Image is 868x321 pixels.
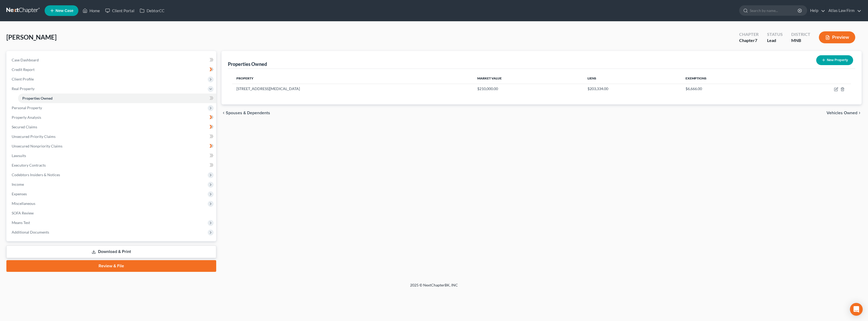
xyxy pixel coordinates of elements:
[22,96,53,100] span: Properties Owned
[807,6,825,15] a: Help
[827,111,857,115] span: Vehicles Owned
[827,111,862,115] button: Vehicles Owned chevron_right
[739,31,759,37] div: Chapter
[12,115,41,120] span: Property Analysis
[473,84,583,94] td: $210,000.00
[7,151,216,160] a: Lawsuits
[767,37,783,44] div: Lead
[12,125,37,129] span: Secured Claims
[56,9,73,13] span: New Case
[232,73,473,84] th: Property
[232,84,473,94] td: [STREET_ADDRESS][MEDICAL_DATA]
[791,37,810,44] div: MNB
[583,73,681,84] th: Liens
[228,61,267,67] div: Properties Owned
[7,132,216,141] a: Unsecured Priority Claims
[857,111,862,115] i: chevron_right
[739,37,759,44] div: Chapter
[826,6,861,15] a: Atlas Law Firm
[850,303,863,316] div: Open Intercom Messenger
[583,84,681,94] td: $203,334.00
[18,94,216,103] a: Properties Owned
[80,6,103,15] a: Home
[226,111,270,115] span: Spouses & Dependents
[12,172,60,177] span: Codebtors Insiders & Notices
[283,282,585,292] div: 2025 © NextChapterBK, INC
[12,153,26,158] span: Lawsuits
[12,182,24,187] span: Income
[7,113,216,122] a: Property Analysis
[12,192,27,196] span: Expenses
[12,163,46,167] span: Executory Contracts
[222,111,226,115] i: chevron_left
[12,230,49,234] span: Additional Documents
[7,55,216,65] a: Case Dashboard
[7,160,216,170] a: Executory Contracts
[12,134,56,139] span: Unsecured Priority Claims
[816,55,853,65] button: New Property
[6,33,57,41] span: [PERSON_NAME]
[12,144,62,148] span: Unsecured Nonpriority Claims
[137,6,167,15] a: DebtorCC
[12,211,34,215] span: SOFA Review
[222,111,270,115] button: chevron_left Spouses & Dependents
[473,73,583,84] th: Market Value
[12,77,34,81] span: Client Profile
[12,201,35,206] span: Miscellaneous
[7,208,216,218] a: SOFA Review
[7,65,216,74] a: Credit Report
[7,122,216,132] a: Secured Claims
[12,86,35,91] span: Real Property
[7,141,216,151] a: Unsecured Nonpriority Claims
[681,73,780,84] th: Exemptions
[12,220,30,225] span: Means Test
[12,105,42,110] span: Personal Property
[750,6,798,15] input: Search by name...
[6,260,216,272] a: Review & File
[103,6,137,15] a: Client Portal
[6,246,216,258] a: Download & Print
[12,67,35,72] span: Credit Report
[767,31,783,37] div: Status
[791,31,810,37] div: District
[12,58,39,62] span: Case Dashboard
[819,31,855,43] button: Preview
[755,38,757,43] span: 7
[681,84,780,94] td: $6,666.00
